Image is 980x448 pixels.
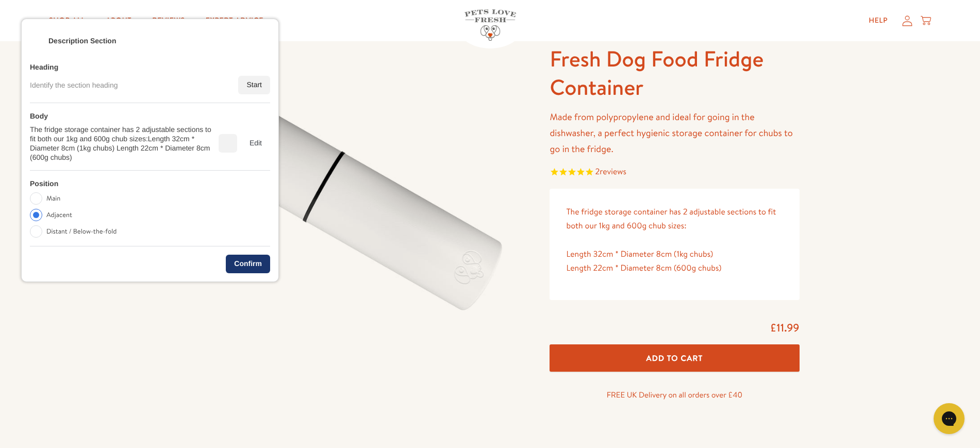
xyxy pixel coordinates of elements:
span: Add To Cart [646,353,703,363]
a: About [97,10,140,31]
div: Position [30,179,58,188]
span: £11.99 [770,320,800,335]
label: Adjacent [46,209,72,221]
a: Expert Advice [197,10,272,31]
p: Made from polypropylene and ideal for going in the dishwasher, a perfect hygienic storage contain... [550,109,799,157]
div: Start [238,76,270,94]
button: Add To Cart [550,344,799,372]
div: Delete [219,134,237,153]
h1: Fresh Dog Food Fridge Container [550,45,799,101]
div: Identify the section heading [30,80,118,90]
div: Confirm [226,255,270,273]
p: The fridge storage container has 2 adjustable sections to fit both our 1kg and 600g chub sizes: L... [566,205,783,275]
a: Help [860,10,896,31]
label: Distant / Below-the-fold [46,225,117,238]
span: 2 reviews [595,166,626,177]
img: Fresh Dog Food Fridge Container [181,45,525,375]
span: Rated 5.0 out of 5 stars 2 reviews [550,165,799,180]
div: Description Section [48,36,116,45]
div: The fridge storage container has 2 adjustable sections to fit both our 1kg and 600g chub sizes:Le... [30,125,219,162]
span: reviews [600,166,626,177]
div: < [30,34,40,48]
label: Main [46,192,60,205]
div: Edit [241,134,270,153]
div: Heading [30,62,58,72]
img: Pets Love Fresh [464,9,516,41]
p: FREE UK Delivery on all orders over £40 [550,388,799,402]
a: Shop All [41,10,93,31]
a: Reviews [144,10,193,31]
div: Body [30,111,48,121]
iframe: Gorgias live chat messenger [928,400,970,438]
